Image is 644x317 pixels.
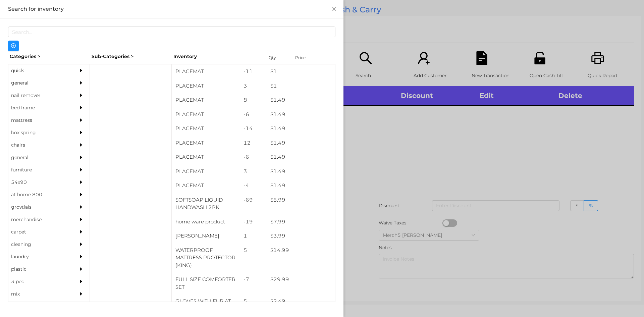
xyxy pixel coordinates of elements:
[240,121,267,136] div: -14
[8,51,90,62] div: Categories >
[267,229,335,243] div: $ 3.99
[8,5,335,13] div: Search for inventory
[79,267,84,271] i: icon: caret-right
[240,193,267,207] div: -69
[172,243,240,273] div: WATERPROOF MATTRESS PROTECTOR (KING)
[172,229,240,243] div: [PERSON_NAME]
[8,164,69,176] div: furniture
[8,41,19,51] button: icon: plus-circle
[267,136,335,150] div: $ 1.49
[8,213,69,226] div: merchandise
[8,251,69,263] div: laundry
[267,150,335,164] div: $ 1.49
[79,68,84,73] i: icon: caret-right
[267,272,335,287] div: $ 29.99
[172,150,240,164] div: PLACEMAT
[172,178,240,193] div: PLACEMAT
[240,294,267,309] div: 5
[79,192,84,197] i: icon: caret-right
[79,105,84,110] i: icon: caret-right
[172,107,240,122] div: PLACEMAT
[172,164,240,179] div: PLACEMAT
[240,164,267,179] div: 3
[8,102,69,114] div: bed frame
[240,272,267,287] div: -7
[8,27,335,37] input: Search...
[267,294,335,309] div: $ 2.49
[79,242,84,247] i: icon: caret-right
[79,180,84,184] i: icon: caret-right
[8,226,69,238] div: carpet
[8,126,69,139] div: box spring
[173,53,260,60] div: Inventory
[267,53,287,62] div: Qty
[240,215,267,229] div: -19
[8,176,69,189] div: 54x90
[172,294,240,316] div: GLOVES WITH FUR AT WRIST
[267,178,335,193] div: $ 1.49
[172,272,240,294] div: FULL SIZE COMFORTER SET
[79,229,84,234] i: icon: caret-right
[267,243,335,258] div: $ 14.99
[267,193,335,207] div: $ 5.99
[79,279,84,284] i: icon: caret-right
[240,243,267,258] div: 5
[267,215,335,229] div: $ 7.99
[8,77,69,89] div: general
[172,215,240,229] div: home ware product
[172,64,240,79] div: PLACEMAT
[8,89,69,102] div: nail remover
[79,155,84,160] i: icon: caret-right
[172,193,240,215] div: SOFTSOAP LIQUID HANDWASH 2PK
[240,93,267,107] div: 8
[267,107,335,122] div: $ 1.49
[172,136,240,150] div: PLACEMAT
[240,229,267,243] div: 1
[8,288,69,300] div: mix
[8,275,69,288] div: 3 pec
[79,118,84,122] i: icon: caret-right
[172,121,240,136] div: PLACEMAT
[79,167,84,172] i: icon: caret-right
[8,189,69,201] div: at home 800
[240,150,267,164] div: -6
[79,130,84,135] i: icon: caret-right
[240,64,267,79] div: -11
[79,143,84,147] i: icon: caret-right
[79,81,84,85] i: icon: caret-right
[8,201,69,213] div: grovtials
[90,51,172,62] div: Sub-Categories >
[8,151,69,164] div: general
[240,136,267,150] div: 12
[267,164,335,179] div: $ 1.49
[79,254,84,259] i: icon: caret-right
[240,107,267,122] div: -6
[8,300,69,313] div: appliances
[293,53,320,62] div: Price
[8,238,69,251] div: cleaning
[267,93,335,107] div: $ 1.49
[8,139,69,151] div: chairs
[172,79,240,93] div: PLACEMAT
[267,121,335,136] div: $ 1.49
[172,93,240,107] div: PLACEMAT
[79,217,84,222] i: icon: caret-right
[267,64,335,79] div: $ 1
[8,64,69,77] div: quick
[240,79,267,93] div: 3
[240,178,267,193] div: -4
[79,93,84,98] i: icon: caret-right
[8,114,69,126] div: mattress
[79,292,84,296] i: icon: caret-right
[331,6,337,12] i: icon: close
[79,205,84,209] i: icon: caret-right
[8,263,69,275] div: plastic
[267,79,335,93] div: $ 1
